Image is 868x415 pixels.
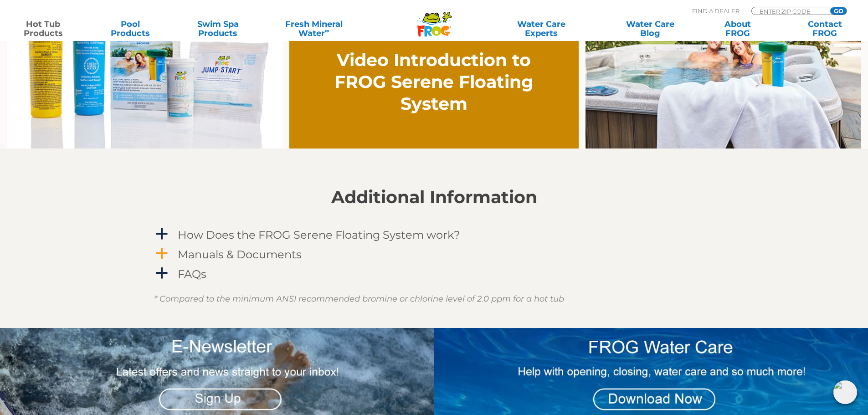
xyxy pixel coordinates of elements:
em: * Compared to the minimum ANSI recommended bromine or chlorine level of 2.0 ppm for a hot tub [154,294,564,304]
input: Zip Code Form [759,7,820,15]
a: Fresh MineralWater∞ [271,20,356,38]
input: GO [830,7,847,15]
sup: ∞ [325,27,329,34]
a: PoolProducts [97,20,164,38]
h4: How Does the FROG Serene Floating System work? [178,229,460,241]
img: openIcon [833,380,857,404]
h4: FAQs [178,268,206,280]
a: a How Does the FROG Serene Floating System work? [154,226,714,243]
a: ContactFROG [791,20,859,38]
a: Water CareExperts [486,20,596,38]
a: Hot TubProducts [9,20,77,38]
h2: Additional Information [154,187,714,207]
span: a [155,266,169,280]
a: AboutFROG [704,20,771,38]
a: Water CareBlog [616,20,684,38]
h2: Video Introduction to FROG Serene Floating System [333,49,535,115]
h4: Manuals & Documents [178,248,302,261]
p: Find A Dealer [692,7,740,15]
a: a FAQs [154,266,714,282]
span: a [155,227,169,241]
span: a [155,247,169,261]
a: Swim SpaProducts [184,20,252,38]
a: a Manuals & Documents [154,246,714,263]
